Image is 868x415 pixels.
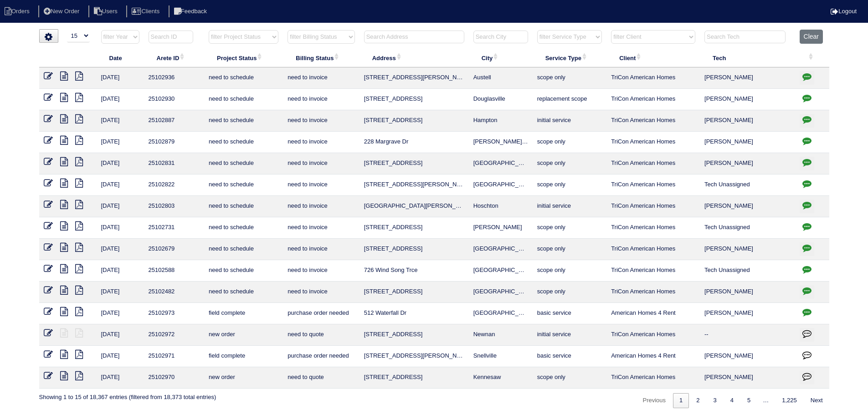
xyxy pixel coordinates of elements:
[473,31,528,43] input: Search City
[700,303,795,324] td: [PERSON_NAME]
[144,346,204,367] td: 25102971
[533,89,606,110] td: replacement scope
[757,397,775,404] span: …
[700,239,795,260] td: [PERSON_NAME]
[204,48,283,67] th: Project Status: activate to sort column ascending
[469,174,533,196] td: [GEOGRAPHIC_DATA]
[38,8,87,15] a: New Order
[700,153,795,174] td: [PERSON_NAME]
[700,196,795,217] td: [PERSON_NAME]
[469,48,533,67] th: City: activate to sort column ascending
[97,217,144,239] td: [DATE]
[360,367,469,389] td: [STREET_ADDRESS]
[144,367,204,389] td: 25102970
[204,346,283,367] td: field complete
[360,110,469,132] td: [STREET_ADDRESS]
[469,260,533,282] td: [GEOGRAPHIC_DATA]
[283,48,359,67] th: Billing Status: activate to sort column ascending
[360,282,469,303] td: [STREET_ADDRESS]
[606,67,700,89] td: TriCon American Homes
[204,89,283,110] td: need to schedule
[469,132,533,153] td: [PERSON_NAME][GEOGRAPHIC_DATA]
[606,282,700,303] td: TriCon American Homes
[700,282,795,303] td: [PERSON_NAME]
[204,110,283,132] td: need to schedule
[144,303,204,324] td: 25102973
[795,48,829,67] th: : activate to sort column ascending
[469,346,533,367] td: Snellville
[533,153,606,174] td: scope only
[606,48,700,67] th: Client: activate to sort column ascending
[360,48,469,67] th: Address: activate to sort column ascending
[469,303,533,324] td: [GEOGRAPHIC_DATA]
[533,282,606,303] td: scope only
[800,30,823,44] button: Clear
[283,239,359,260] td: need to invoice
[533,67,606,89] td: scope only
[360,89,469,110] td: [STREET_ADDRESS]
[700,174,795,196] td: Tech Unassigned
[283,303,359,324] td: purchase order needed
[469,196,533,217] td: Hoschton
[700,110,795,132] td: [PERSON_NAME]
[533,324,606,346] td: initial service
[144,282,204,303] td: 25102482
[97,67,144,89] td: [DATE]
[283,367,359,389] td: need to quote
[700,217,795,239] td: Tech Unassigned
[533,367,606,389] td: scope only
[97,303,144,324] td: [DATE]
[804,393,829,408] a: Next
[97,48,144,67] th: Date
[126,5,167,18] li: Clients
[283,217,359,239] td: need to invoice
[469,239,533,260] td: [GEOGRAPHIC_DATA]
[469,110,533,132] td: Hampton
[606,196,700,217] td: TriCon American Homes
[204,282,283,303] td: need to schedule
[144,260,204,282] td: 25102588
[126,8,167,15] a: Clients
[360,346,469,367] td: [STREET_ADDRESS][PERSON_NAME]
[144,132,204,153] td: 25102879
[97,132,144,153] td: [DATE]
[360,217,469,239] td: [STREET_ADDRESS]
[144,196,204,217] td: 25102803
[606,174,700,196] td: TriCon American Homes
[283,89,359,110] td: need to invoice
[204,132,283,153] td: need to schedule
[360,67,469,89] td: [STREET_ADDRESS][PERSON_NAME]
[283,282,359,303] td: need to invoice
[169,5,214,18] li: Feedback
[606,303,700,324] td: American Homes 4 Rent
[533,260,606,282] td: scope only
[204,174,283,196] td: need to schedule
[204,67,283,89] td: need to schedule
[97,282,144,303] td: [DATE]
[636,393,672,408] a: Previous
[360,174,469,196] td: [STREET_ADDRESS][PERSON_NAME]
[204,367,283,389] td: new order
[97,367,144,389] td: [DATE]
[144,217,204,239] td: 25102731
[283,153,359,174] td: need to invoice
[700,132,795,153] td: [PERSON_NAME]
[700,48,795,67] th: Tech
[97,153,144,174] td: [DATE]
[144,174,204,196] td: 25102822
[144,110,204,132] td: 25102887
[469,89,533,110] td: Douglasville
[700,260,795,282] td: Tech Unassigned
[606,110,700,132] td: TriCon American Homes
[469,217,533,239] td: [PERSON_NAME]
[283,324,359,346] td: need to quote
[700,324,795,346] td: --
[204,324,283,346] td: new order
[606,260,700,282] td: TriCon American Homes
[204,196,283,217] td: need to schedule
[700,67,795,89] td: [PERSON_NAME]
[88,8,125,15] a: Users
[97,239,144,260] td: [DATE]
[533,217,606,239] td: scope only
[97,260,144,282] td: [DATE]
